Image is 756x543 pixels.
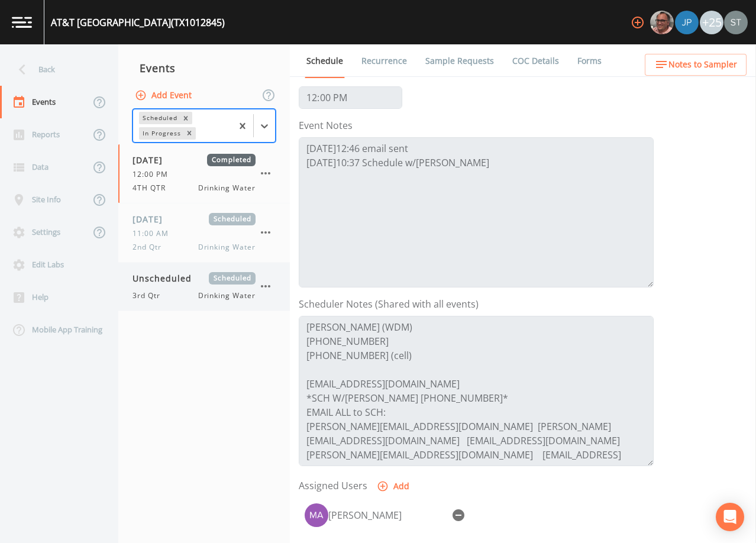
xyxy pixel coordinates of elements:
[133,169,175,180] span: 12:00 PM
[650,11,674,34] img: e2d790fa78825a4bb76dcb6ab311d44c
[198,290,256,301] span: Drinking Water
[118,263,290,311] a: UnscheduledScheduled3rd QtrDrinking Water
[51,15,225,30] div: AT&T [GEOGRAPHIC_DATA] (TX1012845)
[133,85,196,106] button: Add Event
[328,508,447,522] div: [PERSON_NAME]
[299,137,654,287] textarea: [DATE]12:46 email sent [DATE]10:37 Schedule w/[PERSON_NAME]
[576,44,603,77] a: Forms
[305,44,345,78] a: Schedule
[668,57,737,72] span: Notes to Sampler
[724,11,748,34] img: cb9926319991c592eb2b4c75d39c237f
[183,127,196,140] div: Remove In Progress
[424,44,496,77] a: Sample Requests
[650,11,674,34] div: Mike Franklin
[207,154,256,166] span: Completed
[674,11,699,34] div: Joshua gere Paul
[198,183,256,193] span: Drinking Water
[716,503,744,531] div: Open Intercom Messenger
[139,112,179,124] div: Scheduled
[209,272,256,285] span: Scheduled
[118,203,290,263] a: [DATE]Scheduled11:00 AM2nd QtrDrinking Water
[511,44,561,77] a: COC Details
[118,144,290,203] a: [DATE]Completed12:00 PM4TH QTRDrinking Water
[139,127,183,140] div: In Progress
[299,118,353,132] label: Event Notes
[133,154,171,166] span: [DATE]
[133,228,176,239] span: 11:00 AM
[700,11,723,34] div: +25
[299,316,654,466] textarea: [PERSON_NAME] (WDM) [PHONE_NUMBER] [PHONE_NUMBER] (cell) [EMAIL_ADDRESS][DOMAIN_NAME] *SCH W/[PER...
[299,297,479,311] label: Scheduler Notes (Shared with all events)
[198,242,256,253] span: Drinking Water
[374,476,414,497] button: Add
[209,213,256,225] span: Scheduled
[133,290,167,301] span: 3rd Qtr
[118,53,290,83] div: Events
[360,44,409,77] a: Recurrence
[133,272,200,285] span: Unscheduled
[133,213,171,225] span: [DATE]
[675,11,699,34] img: 41241ef155101aa6d92a04480b0d0000
[179,112,192,124] div: Remove Scheduled
[305,503,328,527] img: 09dd4197df2726fea99d3c4091a5cc97
[299,479,367,493] label: Assigned Users
[645,54,747,76] button: Notes to Sampler
[133,183,173,193] span: 4TH QTR
[12,17,32,28] img: logo
[133,242,169,253] span: 2nd Qtr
